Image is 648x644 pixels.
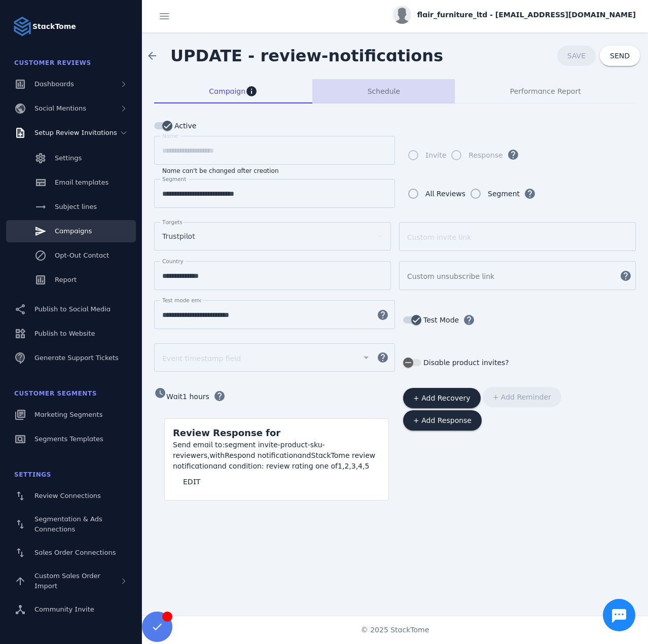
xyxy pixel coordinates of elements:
[6,323,136,345] a: Publish to Website
[510,88,581,95] span: Performance Report
[6,598,136,621] a: Community Invite
[466,149,502,161] label: Response
[162,230,195,242] span: Trustpilot
[6,542,136,564] a: Sales Order Connections
[6,347,136,369] a: Generate Support Tickets
[55,203,97,210] span: Subject lines
[34,435,103,443] span: Segments Templates
[393,6,411,24] img: profile.jpg
[6,147,136,169] a: Settings
[6,428,136,450] a: Segments Templates
[34,330,95,337] span: Publish to Website
[407,272,494,280] mat-label: Custom unsubscribe link
[34,549,116,556] span: Sales Order Connections
[413,417,472,424] span: + Add Response
[162,176,186,182] mat-label: Segment
[34,492,101,499] span: Review Connections
[14,471,51,478] span: Settings
[170,46,443,65] span: UPDATE - review-notifications
[162,133,178,139] mat-label: Name
[14,390,97,397] span: Customer Segments
[245,85,258,97] mat-icon: info
[6,298,136,320] a: Publish to Social Media
[183,392,209,401] span: 1 hours
[34,515,102,533] span: Segmentation & Ads Connections
[183,478,200,485] span: EDIT
[393,6,636,24] button: flair_furniture_ltd - [EMAIL_ADDRESS][DOMAIN_NAME]
[368,88,400,95] span: Schedule
[34,104,86,112] span: Social Mentions
[209,88,245,95] span: Campaign
[172,120,196,132] label: Active
[166,392,183,401] span: Wait
[34,80,74,88] span: Dashboards
[600,46,640,66] button: SEND
[6,220,136,242] a: Campaigns
[55,227,92,235] span: Campaigns
[34,305,111,313] span: Publish to Social Media
[371,351,395,364] mat-icon: help
[162,219,183,225] mat-label: Targets
[55,178,109,186] span: Email templates
[425,188,465,200] div: All Reviews
[55,276,77,283] span: Report
[213,462,338,470] span: and condition: review rating one of
[6,171,136,194] a: Email templates
[403,410,482,431] button: + Add Response
[32,21,76,32] strong: StackTome
[6,196,136,218] a: Subject lines
[421,314,459,326] label: Test Mode
[6,269,136,291] a: Report
[403,388,481,408] button: + Add Recovery
[12,16,32,37] img: Logo image
[371,309,395,321] mat-icon: help
[6,404,136,426] a: Marketing Segments
[486,188,520,200] label: Segment
[298,451,311,459] span: and
[162,188,387,200] input: Segment
[34,411,102,418] span: Marketing Segments
[173,472,210,492] button: EDIT
[209,451,225,459] span: with
[34,354,119,362] span: Generate Support Tickets
[407,233,471,241] mat-label: Custom invite link
[162,354,241,363] mat-label: Event timestamp field
[417,10,636,20] span: flair_furniture_ltd - [EMAIL_ADDRESS][DOMAIN_NAME]
[421,356,509,369] label: Disable product invites?
[55,154,82,162] span: Settings
[162,297,206,303] mat-label: Test mode email
[6,509,136,540] a: Segmentation & Ads Connections
[6,244,136,267] a: Opt-Out Contact
[34,605,94,613] span: Community Invite
[423,149,446,161] label: Invite
[361,625,429,635] span: © 2025 StackTome
[413,395,471,402] span: + Add Recovery
[173,441,225,449] span: Send email to:
[154,387,166,399] mat-icon: watch_later
[55,252,109,259] span: Opt-Out Contact
[14,59,91,66] span: Customer Reviews
[6,485,136,507] a: Review Connections
[610,52,630,59] span: SEND
[173,440,380,472] div: segment invite-product-sku-reviewers, Respond notification StackTome review notification 1,2,3,4,5
[162,165,279,175] mat-hint: Name can't be changed after creation
[173,427,280,438] span: Review Response for
[162,270,383,282] input: Country
[34,572,100,590] span: Custom Sales Order Import
[34,129,117,136] span: Setup Review Invitations
[162,258,184,264] mat-label: Country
